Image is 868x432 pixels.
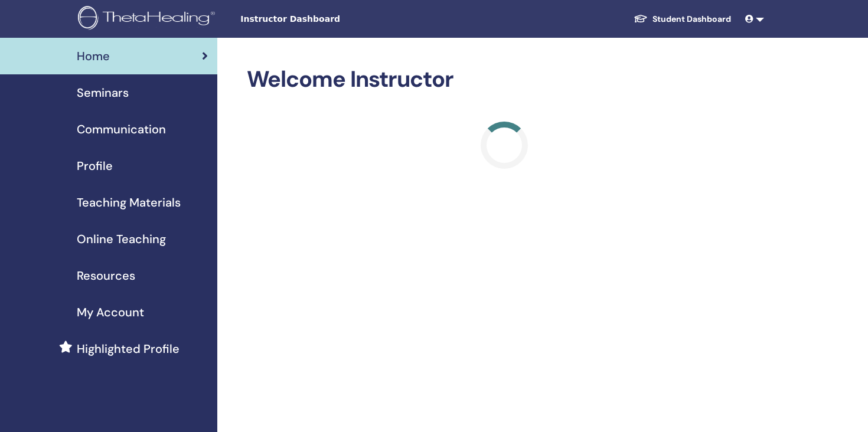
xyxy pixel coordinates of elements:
span: Highlighted Profile [77,340,180,358]
a: Student Dashboard [624,8,740,30]
span: Seminars [77,84,129,102]
span: My Account [77,303,144,321]
span: Profile [77,157,113,175]
span: Resources [77,267,135,284]
img: graduation-cap-white.svg [634,14,648,24]
span: Communication [77,120,166,138]
span: Online Teaching [77,230,166,248]
span: Instructor Dashboard [240,13,417,25]
span: Teaching Materials [77,194,181,211]
h2: Welcome Instructor [247,66,762,93]
span: Home [77,47,110,65]
img: logo.png [78,6,219,32]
